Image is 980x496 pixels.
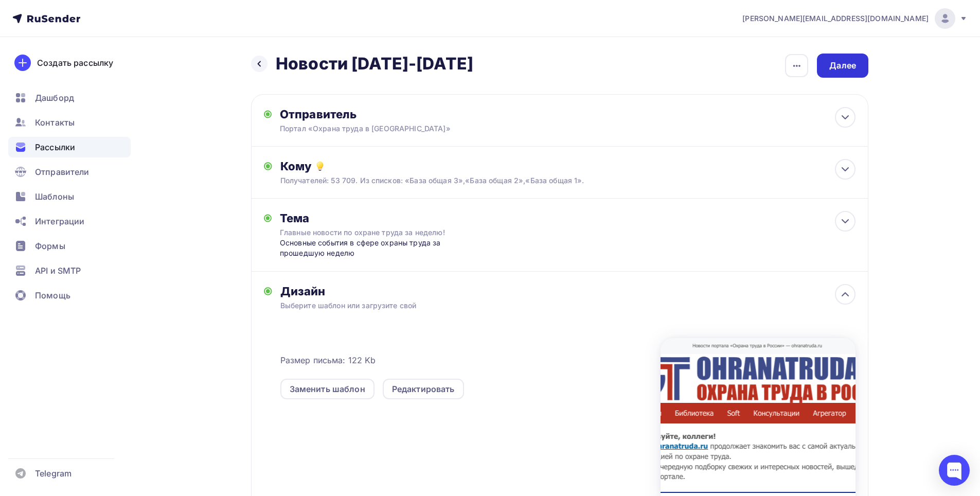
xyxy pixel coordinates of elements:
[35,141,75,153] span: Рассылки
[8,236,131,256] a: Формы
[8,186,131,207] a: Шаблоны
[35,467,72,480] span: Telegram
[829,60,856,72] div: Далее
[35,264,81,277] span: API и SMTP
[8,87,131,108] a: Дашборд
[280,238,483,259] div: Основные события в сфере охраны труда за прошедшую неделю
[8,137,131,157] a: Рассылки
[280,300,798,311] div: Выберите шаблон или загрузите свой
[8,162,131,182] a: Отправители
[742,8,968,29] a: [PERSON_NAME][EMAIL_ADDRESS][DOMAIN_NAME]
[742,13,929,24] span: [PERSON_NAME][EMAIL_ADDRESS][DOMAIN_NAME]
[35,190,74,203] span: Шаблоны
[8,112,131,133] a: Контакты
[280,354,376,366] span: Размер письма: 122 Kb
[276,54,473,74] h2: Новости [DATE]-[DATE]
[37,57,113,69] div: Создать рассылку
[35,215,84,227] span: Интеграции
[35,92,74,104] span: Дашборд
[280,123,480,134] div: Портал «Охрана труда в [GEOGRAPHIC_DATA]»
[280,159,856,173] div: Кому
[392,383,455,395] div: Редактировать
[35,289,70,302] span: Помощь
[280,211,483,225] div: Тема
[280,175,798,186] div: Получателей: 53 709. Из списков: «База общая 3»,«База общая 2»,«База общая 1».
[290,383,365,395] div: Заменить шаблон
[35,240,65,252] span: Формы
[35,116,75,129] span: Контакты
[35,166,90,178] span: Отправители
[280,107,503,121] div: Отправитель
[280,227,463,238] div: Главные новости по охране труда за неделю!
[280,284,856,298] div: Дизайн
